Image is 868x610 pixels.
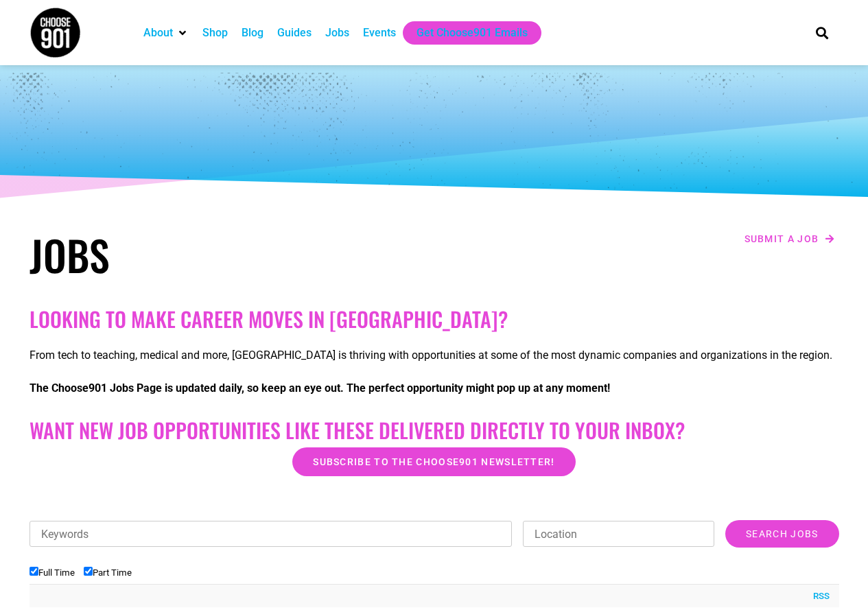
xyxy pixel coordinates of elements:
label: Full Time [30,567,75,578]
label: Part Time [84,567,132,578]
a: Subscribe to the Choose901 newsletter! [292,447,575,476]
input: Location [523,521,714,547]
a: Blog [242,25,263,41]
h2: Looking to make career moves in [GEOGRAPHIC_DATA]? [30,307,839,331]
nav: Main nav [137,21,793,45]
p: From tech to teaching, medical and more, [GEOGRAPHIC_DATA] is thriving with opportunities at some... [30,347,839,364]
a: Guides [277,25,312,41]
a: RSS [806,589,830,603]
input: Search Jobs [725,520,838,548]
input: Keywords [30,521,513,547]
span: Subscribe to the Choose901 newsletter! [313,457,554,467]
input: Full Time [30,567,38,576]
div: About [137,21,196,45]
div: Search [810,21,833,44]
a: Submit a job [740,230,839,248]
a: Events [363,25,396,41]
a: Shop [202,25,228,41]
span: Submit a job [744,234,819,244]
h1: Jobs [30,230,427,279]
input: Part Time [84,567,93,576]
a: Get Choose901 Emails [417,25,528,41]
a: Jobs [325,25,349,41]
h2: Want New Job Opportunities like these Delivered Directly to your Inbox? [30,418,839,443]
a: About [143,25,173,41]
strong: The Choose901 Jobs Page is updated daily, so keep an eye out. The perfect opportunity might pop u... [30,382,610,395]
